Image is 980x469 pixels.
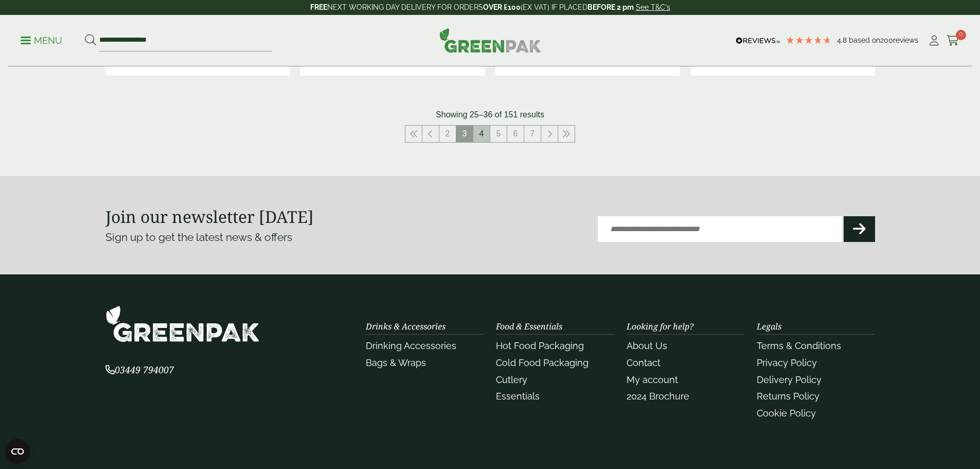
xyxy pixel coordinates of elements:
a: Terms & Conditions [757,340,841,351]
img: REVIEWS.io [736,37,780,44]
p: Showing 25–36 of 151 results [436,109,544,121]
a: Menu [21,34,62,45]
a: Cutlery [496,374,527,385]
span: 0 [956,30,966,40]
a: 2 [439,126,456,142]
a: Delivery Policy [757,374,822,385]
strong: Join our newsletter [DATE] [105,205,314,228]
a: 4 [473,126,490,142]
a: Cold Food Packaging [496,357,589,368]
span: 200 [880,36,893,44]
a: Bags & Wraps [366,357,426,368]
p: Sign up to get the latest news & offers [105,229,452,246]
a: Cookie Policy [757,408,816,419]
a: 6 [507,126,524,142]
button: Open CMP widget [5,439,30,464]
span: 03449 794007 [105,363,174,376]
a: 03449 794007 [105,366,174,375]
span: Based on [849,36,880,44]
span: 4.8 [837,36,849,44]
a: 7 [524,126,541,142]
a: My account [627,374,678,385]
a: Hot Food Packaging [496,340,584,351]
i: My Account [928,36,940,46]
div: 4.79 Stars [786,36,832,45]
a: Contact [627,357,661,368]
i: Cart [947,36,959,46]
a: Drinking Accessories [366,340,456,351]
a: Essentials [496,391,540,402]
a: Privacy Policy [757,357,817,368]
a: 5 [490,126,507,142]
strong: OVER £100 [483,3,521,11]
a: 0 [947,33,959,48]
img: GreenPak Supplies [439,28,541,53]
strong: FREE [310,3,327,11]
span: reviews [893,36,918,44]
p: Menu [21,34,62,47]
a: See T&C's [636,3,670,11]
strong: BEFORE 2 pm [587,3,634,11]
a: Returns Policy [757,391,819,402]
img: GreenPak Supplies [105,305,260,343]
span: 3 [456,126,473,142]
a: 2024 Brochure [627,391,689,402]
a: About Us [627,340,667,351]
